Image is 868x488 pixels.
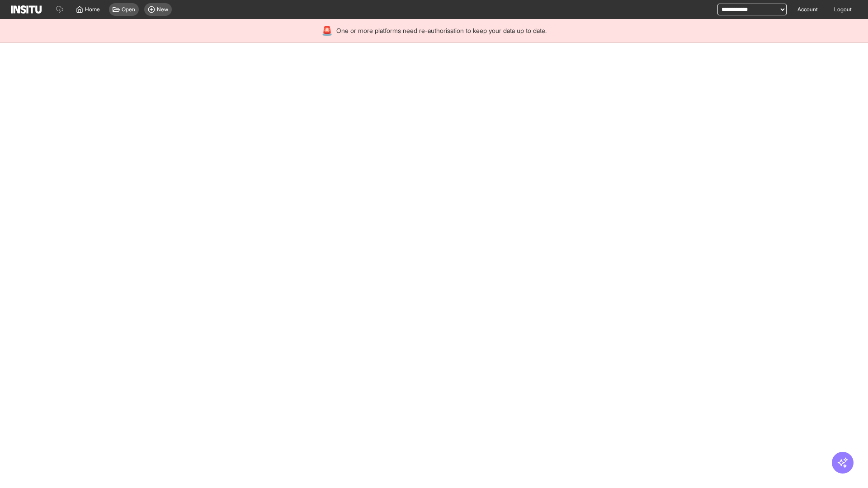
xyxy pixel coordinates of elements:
[157,6,168,13] span: New
[122,6,135,13] span: Open
[85,6,100,13] span: Home
[336,26,547,35] span: One or more platforms need re-authorisation to keep your data up to date.
[321,24,333,37] div: 🚨
[11,5,42,14] img: Logo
